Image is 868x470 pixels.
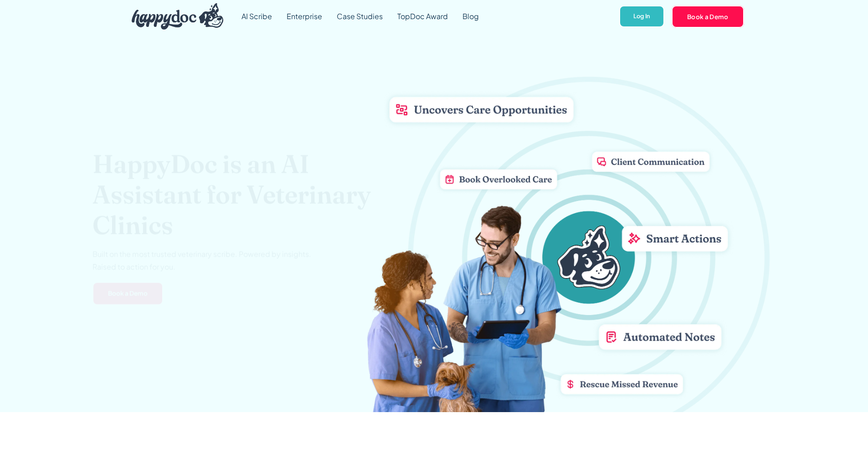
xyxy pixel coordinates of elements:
a: Log In [619,5,664,28]
p: Built on the most trusted veterinary scribe. Powered by insights. Raised to action for you. [92,248,311,273]
img: HappyDoc Logo: A happy dog with his ear up, listening. [132,3,224,30]
a: home [124,1,224,32]
h1: HappyDoc is an AI Assistant for Veterinary Clinics [92,148,400,240]
a: Book a Demo [672,5,744,27]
